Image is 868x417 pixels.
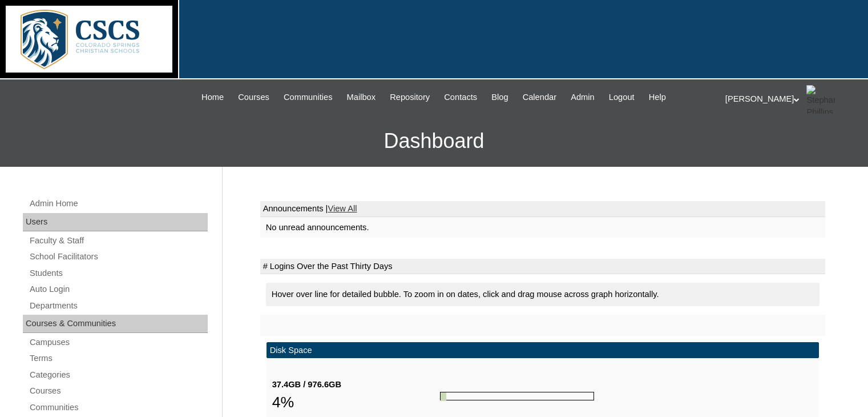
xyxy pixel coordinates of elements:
a: View All [328,204,357,213]
a: Courses [29,384,208,398]
span: Contacts [444,91,477,104]
td: Disk Space [267,342,819,359]
a: Contacts [438,91,483,104]
span: Admin [571,91,595,104]
div: 37.4GB / 976.6GB [272,379,440,391]
a: Admin Home [29,197,208,211]
div: Users [23,213,208,231]
a: Communities [278,91,338,104]
a: Terms [29,351,208,366]
a: Communities [29,400,208,415]
img: logo-white.png [6,6,172,73]
div: Courses & Communities [23,315,208,333]
div: [PERSON_NAME] [725,85,857,114]
a: Courses [232,91,275,104]
span: Repository [390,91,430,104]
a: Help [643,91,672,104]
a: Admin [565,91,600,104]
span: Courses [238,91,269,104]
span: Help [649,91,666,104]
a: Auto Login [29,282,208,296]
span: Mailbox [347,91,376,104]
td: # Logins Over the Past Thirty Days [260,259,825,275]
div: Hover over line for detailed bubble. To zoom in on dates, click and drag mouse across graph horiz... [266,283,819,306]
span: Logout [609,91,635,104]
a: Categories [29,368,208,382]
span: Calendar [523,91,556,104]
a: Blog [486,91,514,104]
h3: Dashboard [6,115,862,167]
a: Students [29,266,208,280]
a: Calendar [517,91,562,104]
a: Faculty & Staff [29,234,208,248]
a: Repository [384,91,435,104]
img: Stephanie Phillips [806,85,835,114]
span: Blog [491,91,508,104]
a: Departments [29,299,208,313]
div: 4% [272,391,440,414]
a: Home [196,91,229,104]
a: Logout [603,91,640,104]
span: Communities [284,91,333,104]
td: No unread announcements. [260,217,825,238]
a: School Facilitators [29,250,208,264]
td: Announcements | [260,201,825,217]
a: Campuses [29,335,208,350]
span: Home [201,91,224,104]
a: Mailbox [341,91,382,104]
